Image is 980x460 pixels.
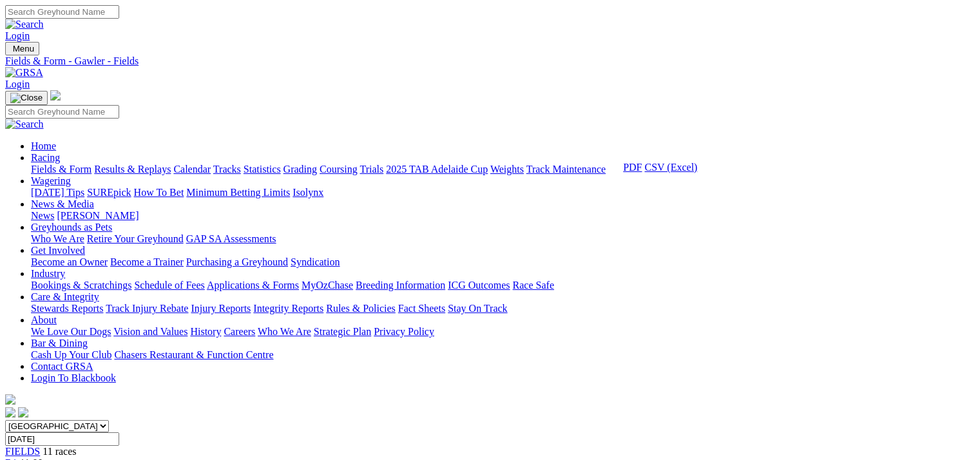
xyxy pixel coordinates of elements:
a: Race Safe [512,280,553,291]
a: Stay On Track [448,303,507,314]
a: Chasers Restaurant & Function Centre [114,349,273,360]
a: Get Involved [31,245,85,256]
a: ICG Outcomes [448,280,510,291]
a: How To Bet [134,187,184,198]
a: Injury Reports [191,303,251,314]
a: Breeding Information [356,280,445,291]
a: Schedule of Fees [134,280,204,291]
img: Search [5,119,44,130]
a: Wagering [31,175,71,186]
a: Calendar [173,164,211,175]
a: Trials [360,164,383,175]
a: News & Media [31,198,94,209]
a: Bar & Dining [31,338,88,349]
a: We Love Our Dogs [31,326,111,337]
div: Racing [31,164,975,175]
a: SUREpick [87,187,131,198]
a: [PERSON_NAME] [57,210,139,221]
img: logo-grsa-white.png [50,90,61,101]
a: Track Maintenance [526,164,606,175]
a: Weights [490,164,524,175]
input: Select date [5,432,119,446]
a: Greyhounds as Pets [31,222,112,233]
a: Industry [31,268,65,279]
div: Get Involved [31,256,975,268]
img: GRSA [5,67,43,79]
a: CSV (Excel) [644,162,697,173]
img: twitter.svg [18,407,28,417]
a: Purchasing a Greyhound [186,256,288,267]
a: Grading [283,164,317,175]
a: Fields & Form [31,164,91,175]
a: Login [5,30,30,41]
a: Who We Are [258,326,311,337]
img: logo-grsa-white.png [5,394,15,405]
button: Toggle navigation [5,91,48,105]
div: Care & Integrity [31,303,975,314]
a: Who We Are [31,233,84,244]
a: Minimum Betting Limits [186,187,290,198]
a: Retire Your Greyhound [87,233,184,244]
div: Bar & Dining [31,349,975,361]
a: About [31,314,57,325]
div: Greyhounds as Pets [31,233,975,245]
a: MyOzChase [302,280,353,291]
a: Syndication [291,256,340,267]
a: 2025 TAB Adelaide Cup [386,164,488,175]
img: Search [5,19,44,30]
a: Login To Blackbook [31,372,116,383]
a: Vision and Values [113,326,187,337]
div: Industry [31,280,975,291]
a: Integrity Reports [253,303,323,314]
a: Login [5,79,30,90]
input: Search [5,105,119,119]
a: [DATE] Tips [31,187,84,198]
a: History [190,326,221,337]
a: Isolynx [293,187,323,198]
a: Tracks [213,164,241,175]
a: Results & Replays [94,164,171,175]
a: Home [31,140,56,151]
a: GAP SA Assessments [186,233,276,244]
div: News & Media [31,210,975,222]
a: Become an Owner [31,256,108,267]
a: Racing [31,152,60,163]
a: Fact Sheets [398,303,445,314]
a: Coursing [320,164,358,175]
a: Become a Trainer [110,256,184,267]
a: Applications & Forms [207,280,299,291]
img: facebook.svg [5,407,15,417]
div: Wagering [31,187,975,198]
div: About [31,326,975,338]
a: FIELDS [5,446,40,457]
button: Toggle navigation [5,42,39,55]
span: Menu [13,44,34,53]
img: Close [10,93,43,103]
a: Bookings & Scratchings [31,280,131,291]
a: Strategic Plan [314,326,371,337]
a: Care & Integrity [31,291,99,302]
div: Download [623,162,697,173]
a: Rules & Policies [326,303,396,314]
a: Privacy Policy [374,326,434,337]
a: Careers [224,326,255,337]
span: 11 races [43,446,76,457]
a: News [31,210,54,221]
input: Search [5,5,119,19]
a: Fields & Form - Gawler - Fields [5,55,975,67]
a: PDF [623,162,642,173]
a: Cash Up Your Club [31,349,111,360]
a: Track Injury Rebate [106,303,188,314]
a: Contact GRSA [31,361,93,372]
a: Stewards Reports [31,303,103,314]
a: Statistics [244,164,281,175]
